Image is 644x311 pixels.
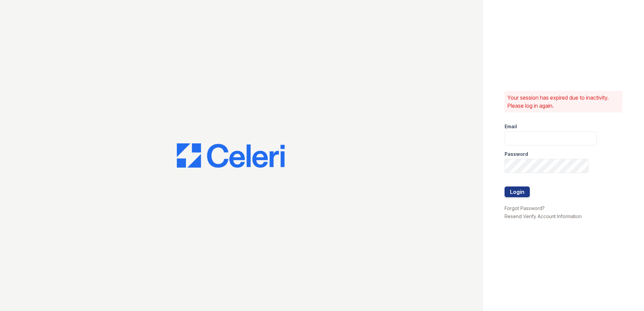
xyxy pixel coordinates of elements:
[505,186,530,197] button: Login
[177,143,285,168] img: CE_Logo_Blue-a8612792a0a2168367f1c8372b55b34899dd931a85d93a1a3d3e32e68fde9ad4.png
[505,123,517,130] label: Email
[505,151,528,158] label: Password
[507,94,620,110] p: Your session has expired due to inactivity. Please log in again.
[505,213,582,219] a: Resend Verify Account Information
[505,205,545,211] a: Forgot Password?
